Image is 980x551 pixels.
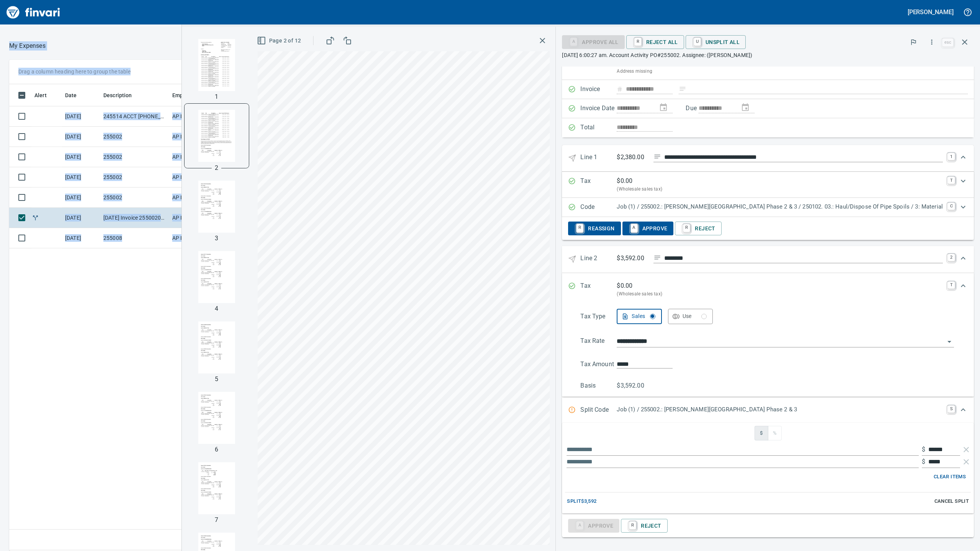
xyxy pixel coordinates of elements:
[923,34,940,51] button: More
[771,429,779,438] span: %
[567,497,596,506] span: Split $3,592
[191,39,243,91] img: Page 1
[169,147,227,167] td: AP Invoices
[668,309,713,324] button: Use
[580,381,617,390] p: Basis
[562,172,974,198] div: Expand
[62,127,100,147] td: [DATE]
[580,254,617,265] p: Line 2
[580,202,617,212] p: Code
[617,405,943,414] p: Job (1) / 255002.: [PERSON_NAME][GEOGRAPHIC_DATA] Phase 2 & 3
[100,127,169,147] td: 255002
[580,336,617,347] p: Tax Rate
[683,311,707,321] div: Use
[675,222,721,235] button: RReject
[215,234,218,243] p: 3
[5,3,62,21] img: Finvari
[191,392,243,444] img: Page 6
[18,68,131,75] p: Drag a column heading here to group the table
[169,127,227,147] td: AP Invoices
[65,91,77,100] span: Date
[617,381,653,390] p: $3,592.00
[622,222,674,235] button: AApprove
[62,187,100,208] td: [DATE]
[629,521,636,530] a: R
[562,514,974,537] div: Expand
[617,254,647,263] p: $3,592.00
[258,36,301,46] span: Page 2 of 12
[215,163,218,173] p: 2
[768,426,782,441] button: %
[100,106,169,127] td: 245514 ACCT [PHONE_NUMBER]
[681,222,715,235] span: Reject
[31,215,39,220] span: Split transaction
[942,38,954,47] a: esc
[947,202,955,210] a: C
[755,426,768,441] button: $
[630,224,638,232] a: A
[617,309,661,324] button: Sales
[62,106,100,127] td: [DATE]
[634,37,642,46] a: R
[576,224,583,232] a: R
[626,35,684,49] button: RReject All
[562,423,974,514] div: Expand
[683,224,690,232] a: R
[562,217,974,240] div: Expand
[34,91,57,100] span: Alert
[62,167,100,187] td: [DATE]
[215,375,218,384] p: 5
[172,91,197,100] span: Employee
[100,167,169,187] td: 255002
[562,398,974,423] div: Expand
[932,471,968,483] button: Clear Items
[758,429,765,438] span: $
[947,153,955,160] a: 1
[933,496,971,507] button: Cancel Split
[632,311,655,321] div: Sales
[9,41,46,51] nav: breadcrumb
[34,91,47,100] span: Alert
[632,36,678,49] span: Reject All
[191,251,243,303] img: Page 4
[169,208,227,228] td: AP Invoices
[580,281,617,298] p: Tax
[574,222,614,235] span: Reassign
[621,519,667,533] button: RReject
[169,106,227,127] td: AP Invoices
[934,473,966,481] span: Clear Items
[580,153,617,164] p: Line 1
[617,202,943,211] p: Job (1) / 255002.: [PERSON_NAME][GEOGRAPHIC_DATA] Phase 2 & 3 / 250102. 03.: Haul/Dispose Of Pipe...
[172,91,207,100] span: Employee
[191,181,243,233] img: Page 3
[922,445,925,454] p: $
[629,222,668,235] span: Approve
[562,306,974,397] div: Expand
[215,445,218,454] p: 6
[617,281,632,290] p: $ 0.00
[100,228,169,248] td: 255008
[215,92,218,101] p: 1
[62,228,100,248] td: [DATE]
[580,176,617,193] p: Tax
[100,208,169,228] td: [DATE] Invoice 255002090925 from Tapani Materials (1-29544)
[908,8,954,16] h5: [PERSON_NAME]
[944,336,955,347] button: Open
[922,457,925,466] p: $
[215,515,218,525] p: 7
[947,281,955,289] a: T
[100,187,169,208] td: 255002
[65,91,87,100] span: Date
[191,321,243,373] img: Page 5
[617,186,943,193] p: (Wholesale sales tax)
[169,228,227,248] td: AP Invoices
[568,522,619,528] div: Job Phase required
[191,110,243,162] img: Page 2
[934,497,969,506] span: Cancel Split
[562,246,974,272] div: Expand
[947,405,955,413] a: S
[100,147,169,167] td: 255002
[906,6,955,18] button: [PERSON_NAME]
[694,37,701,46] a: U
